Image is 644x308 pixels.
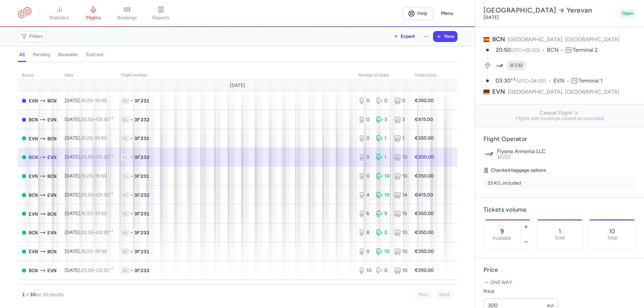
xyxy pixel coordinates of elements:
a: reports [144,6,178,21]
span: [DATE], [65,135,107,141]
span: – [81,117,113,122]
th: Flight number [117,70,354,80]
div: 1 [394,135,407,142]
span: • [130,267,133,274]
p: Total [607,235,617,241]
span: (UTC+02:00) [510,47,540,53]
span: 3F232 [134,267,149,274]
span: on 30 results [36,292,64,298]
span: • [130,192,133,198]
span: EVN [29,210,38,218]
th: date [61,70,117,80]
span: EVN [47,267,56,274]
time: 03:30 [496,77,517,84]
img: Flyone Armenia LLC logo [483,148,494,159]
div: 10 [394,154,407,161]
span: Terminal 1 [578,77,603,84]
time: [DATE] [483,15,499,20]
span: – [81,230,113,235]
div: 9 [358,154,371,161]
span: [DATE], [65,248,107,254]
div: 10 [394,173,407,180]
time: 03:30 [96,154,113,160]
h4: Flight Operator [483,135,636,143]
span: • [130,154,133,161]
h4: Tickets volume [483,206,636,214]
div: 0 [358,248,371,255]
span: – [81,211,107,216]
span: 1L [121,154,129,161]
span: BCN [29,116,38,123]
span: 1L [121,173,129,180]
span: • [130,210,133,217]
span: 3F231 [134,248,149,255]
h4: all [19,52,25,58]
time: 19:50 [95,98,107,103]
span: 3F232 [134,154,149,161]
span: 3F231 [134,210,149,217]
span: EVN [492,88,505,96]
div: 10 [394,229,407,236]
div: 0 [376,97,389,104]
button: Export [389,31,420,42]
span: BCN [492,35,505,43]
span: BCN [29,191,38,199]
span: Terminal 2 [573,47,598,53]
span: • [130,116,133,123]
time: 03:30 [96,230,113,235]
span: BCN [29,229,38,236]
strong: €350.00 [415,211,434,216]
div: 10 [358,267,371,274]
span: [DATE], [65,154,113,160]
span: – [81,248,107,254]
div: 3 [376,116,389,123]
time: 20:50 [81,267,94,273]
div: 10 [394,248,407,255]
span: bookings [117,15,137,21]
sup: +1 [109,191,113,195]
h2: [GEOGRAPHIC_DATA] Yerevan [483,6,616,15]
span: 3F231 [134,135,149,142]
p: 10 [609,228,615,235]
strong: €415.00 [415,117,433,122]
span: [DATE], [65,230,113,235]
span: 3F232 [134,229,149,236]
span: – [81,154,113,160]
p: Sold [555,235,565,241]
sup: +1 [109,153,113,158]
span: (UTC+04:00) [517,78,546,84]
span: EVN [553,77,572,85]
div: 0 [358,173,371,180]
span: Cancel Flight [481,110,639,116]
time: 19:50 [95,248,107,254]
strong: €350.00 [415,230,434,235]
span: BCN [29,153,38,161]
span: BCN [47,210,56,218]
div: 0 [358,116,371,123]
p: 1 [558,228,561,235]
span: [GEOGRAPHIC_DATA], [GEOGRAPHIC_DATA] [508,36,619,43]
span: [DATE] [230,83,245,88]
span: Help [417,11,427,16]
time: 16:25 [81,211,92,216]
span: 3F232 [134,192,149,198]
time: 20:50 [496,47,510,53]
span: EVN [29,248,38,255]
time: 03:30 [96,117,113,122]
span: [DATE], [65,117,113,122]
a: statistics [43,6,76,21]
span: T2 [566,47,571,53]
span: – [81,267,113,273]
span: [GEOGRAPHIC_DATA], [GEOGRAPHIC_DATA] [508,88,619,96]
div: 1 [376,154,389,161]
time: 19:50 [95,211,107,216]
button: Prev. [415,290,433,300]
button: New [433,31,457,42]
strong: €350.00 [415,98,434,103]
span: • [130,248,133,255]
strong: €350.00 [415,135,434,141]
span: 1L [121,135,129,142]
span: – [81,98,107,103]
figure: 3F airline logo [495,61,504,70]
div: 3 [394,116,407,123]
